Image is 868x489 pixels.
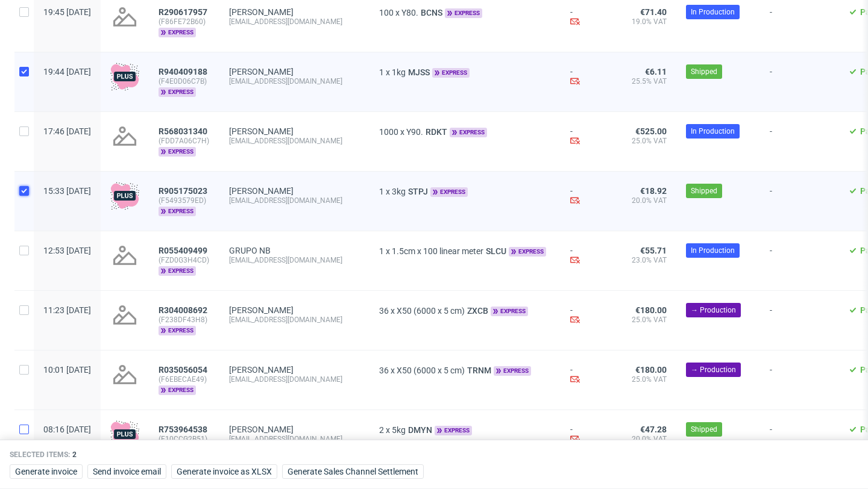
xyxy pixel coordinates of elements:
span: Shipped [691,185,717,196]
div: x [379,246,551,257]
div: x [379,365,551,376]
span: BCNS [418,8,445,17]
div: - [570,186,604,207]
span: R290617957 [159,7,207,17]
span: In Production [691,7,735,17]
span: (F86FE72B60) [159,17,210,26]
a: R568031340 [159,126,210,136]
span: €6.11 [645,67,667,76]
span: €180.00 [635,305,667,315]
span: 20.0% VAT [623,196,667,205]
span: Shipped [691,424,717,435]
span: 25.5% VAT [623,76,667,86]
span: - [770,365,829,395]
span: express [450,128,487,137]
span: express [159,266,196,276]
div: - [570,246,604,267]
a: R304008692 [159,305,210,315]
button: Generate Sales Channel Settlement [282,464,424,479]
div: [EMAIL_ADDRESS][DOMAIN_NAME] [229,136,360,146]
a: [PERSON_NAME] [229,425,294,434]
span: express [435,426,472,435]
span: X50 (6000 x 5 cm) [397,366,465,375]
span: 23.0% VAT [623,255,667,265]
div: x [379,186,551,197]
span: 1kg [392,67,406,77]
a: R940409188 [159,67,210,76]
span: 1.5cm x 100 linear meter [392,246,483,256]
span: express [159,147,196,157]
span: Generate Sales Channel Settlement [288,467,418,476]
div: [EMAIL_ADDRESS][DOMAIN_NAME] [229,255,360,265]
a: [PERSON_NAME] [229,67,294,76]
span: Send invoice email [93,467,161,476]
span: (FZD0G3H4CD) [159,255,210,265]
span: - [770,246,829,276]
span: 25.0% VAT [623,136,667,146]
a: ZXCB [465,306,491,316]
span: → Production [691,305,736,316]
div: [EMAIL_ADDRESS][DOMAIN_NAME] [229,375,360,384]
span: 100 [379,8,394,17]
span: 1 [379,246,384,256]
span: express [494,366,531,376]
div: x [379,67,551,78]
div: - [570,126,604,148]
span: (F6EBECAE49) [159,375,210,384]
div: [EMAIL_ADDRESS][DOMAIN_NAME] [229,434,360,444]
span: In Production [691,245,735,256]
span: - [770,126,829,157]
img: no_design.png [110,2,139,31]
div: [EMAIL_ADDRESS][DOMAIN_NAME] [229,76,360,86]
span: Shipped [691,66,717,77]
button: Generate invoice [10,464,83,479]
span: Selected items: [10,450,70,459]
img: no_design.png [110,301,139,329]
img: no_design.png [110,122,139,151]
span: 1 [379,187,384,196]
span: express [159,28,196,37]
span: express [159,207,196,216]
span: 10:01 [DATE] [43,365,91,375]
a: [PERSON_NAME] [229,7,294,17]
span: R753964538 [159,425,207,434]
span: 2 [72,450,77,459]
a: MJSS [406,67,432,77]
div: - [570,305,604,326]
span: €180.00 [635,365,667,375]
a: R035056054 [159,365,210,375]
div: - [570,365,604,386]
span: express [159,326,196,335]
span: Generate invoice [15,467,77,476]
span: Y90. [406,127,423,137]
span: (FDD7A06C7H) [159,136,210,146]
span: R055409499 [159,246,207,255]
div: - [570,7,604,28]
span: DMYN [406,425,435,435]
span: → Production [691,364,736,375]
a: R753964538 [159,425,210,434]
a: [PERSON_NAME] [229,305,294,315]
span: 17:46 [DATE] [43,126,91,136]
span: €18.92 [640,186,667,196]
button: Generate invoice as XLSX [171,464,277,479]
a: TRNM [465,366,494,375]
span: 08:16 [DATE] [43,425,91,434]
span: - [770,67,829,97]
span: R940409188 [159,67,207,76]
span: - [770,186,829,216]
span: express [445,8,482,18]
span: 25.0% VAT [623,375,667,384]
a: R055409499 [159,246,210,255]
span: 36 [379,306,389,316]
span: In Production [691,126,735,137]
span: 36 [379,366,389,375]
div: x [379,425,551,435]
span: €47.28 [640,425,667,434]
span: 25.0% VAT [623,315,667,325]
img: plus-icon.676465ae8f3a83198b3f.png [110,62,139,91]
div: - [570,67,604,88]
span: R905175023 [159,186,207,196]
a: [PERSON_NAME] [229,126,294,136]
span: - [770,305,829,335]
